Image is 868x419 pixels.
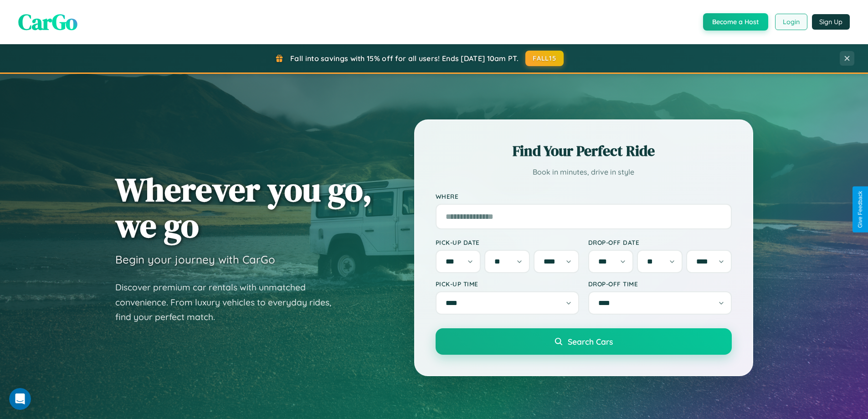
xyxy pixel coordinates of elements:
span: Fall into savings with 15% off for all users! Ends [DATE] 10am PT. [290,54,519,63]
label: Drop-off Time [588,280,732,288]
button: Login [775,14,807,30]
label: Pick-up Time [436,280,579,288]
h1: Wherever you go, we go [115,171,372,243]
label: Drop-off Date [588,238,732,246]
div: Give Feedback [857,191,863,228]
p: Book in minutes, drive in style [436,166,732,179]
span: Search Cars [568,336,613,347]
span: CarGo [18,7,77,37]
iframe: Intercom live chat [9,388,31,410]
label: Where [436,192,732,200]
button: Become a Host [703,13,768,31]
button: FALL15 [525,51,564,66]
p: Discover premium car rentals with unmatched convenience. From luxury vehicles to everyday rides, ... [115,280,343,325]
label: Pick-up Date [436,238,579,246]
h2: Find Your Perfect Ride [436,141,732,161]
h3: Begin your journey with CarGo [115,253,275,266]
button: Sign Up [812,14,850,30]
button: Search Cars [436,328,732,355]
